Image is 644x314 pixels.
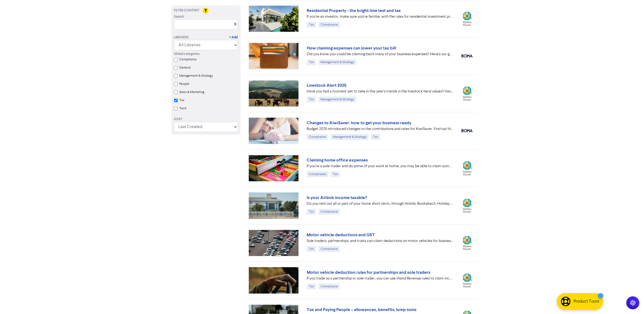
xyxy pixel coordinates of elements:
div: Tax [371,134,380,140]
img: wolters_kluwer [461,198,473,213]
img: boma [461,129,473,132]
img: boma [461,54,473,58]
div: Did you know you could be claiming back many of your business expenses? Here’s our guide to claim... [307,51,453,57]
a: X [234,22,236,26]
a: Motor vehicle deductions and GST [307,232,375,238]
a: Residential Property - the bright-line test and tax [307,8,401,13]
a: Claiming home office expenses [307,157,368,163]
div: Compliance [318,246,340,252]
div: Tax [307,246,316,252]
div: If you’re a sole trader and do some of your work at home, you may be able to claim some of your h... [307,163,453,169]
div: Compliance [318,284,340,290]
div: Compliance [307,171,328,177]
label: Sales & Marketing [180,90,205,95]
img: wolters_kluwer [461,86,473,101]
div: Sole traders, partnerships, and trusts can claim deductions on motor vehicles for business costs ... [307,238,453,244]
div: Tax [307,22,316,28]
a: Tax and Paying People – allowances, benefits, lump sums [307,307,416,312]
div: Management & Strategy [318,97,356,102]
div: Do you rent out all or part of your home short-term, through Airbnb, Bookabach, Holiday Homes or ... [307,201,453,207]
div: Have you had a moment yet to take in this year’s trends in the livestock herd values? Have you th... [307,89,453,94]
img: wolters_kluwer [461,273,473,288]
label: Management & Strategy [180,73,213,78]
a: Is your Airbnb income taxable? [307,195,367,200]
div: Tax [307,59,316,65]
div: Libraries [174,35,189,40]
div: If you trade as a partnership or sole trader, you can use Inland Revenue rules to claim income ta... [307,276,453,281]
div: Tax [307,209,316,215]
div: Compliance [318,209,340,215]
div: Tax [307,284,316,290]
img: wolters_kluwer [461,236,473,250]
div: Tax [331,171,340,177]
div: Management & Strategy [318,59,356,65]
a: Motor vehicle deduction rules for partnerships and sole traders [307,270,430,275]
iframe: Chat Widget [617,288,644,314]
label: People [180,82,190,86]
label: Tech [180,106,187,111]
img: wolters_kluwer [461,161,473,175]
img: wolters_kluwer [461,11,473,26]
label: Compliance [180,57,197,62]
a: Livestock Alert 2025 [307,83,347,88]
label: Tax [180,98,185,103]
div: If you're an investor, make sure you're familiar with the rules for residential investment proper... [307,14,453,20]
a: Changes to KiwiSaver: how to get your business ready [307,120,411,126]
a: How claiming expenses can lower your tax bill [307,45,396,51]
div: Management & Strategy [331,134,369,140]
div: Budget 2025 introduced changes to the contributions and rates for KiwiSaver. Find out the impact ... [307,126,453,132]
a: + Add [230,35,238,40]
span: Search [174,14,184,19]
div: Compliance [318,22,340,28]
div: Sort [174,117,238,122]
div: Global categories [174,52,238,57]
div: Compliance [307,134,328,140]
div: Tax [307,97,316,102]
label: General [180,65,191,70]
div: Filter Content [174,8,238,13]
